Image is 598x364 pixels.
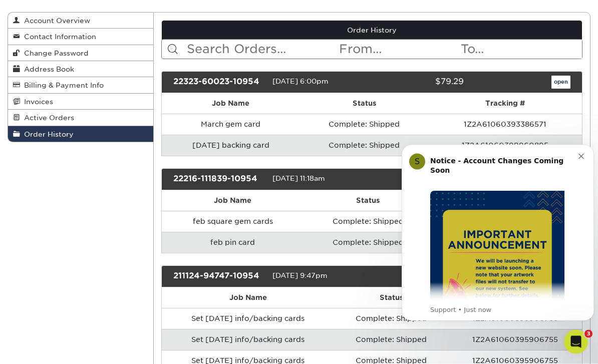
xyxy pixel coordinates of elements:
a: Order History [162,21,582,40]
th: Status [335,288,448,308]
th: Status [300,94,429,114]
input: To... [460,40,582,59]
a: 22216-111839-10954 [173,174,257,184]
span: Active Orders [20,114,74,122]
span: Invoices [20,98,53,106]
div: $79.29 [365,76,471,89]
span: Address Book [20,66,74,74]
td: 1Z2A61060393386571 [429,114,582,135]
span: Account Overview [20,17,90,25]
td: Complete: Shipped [335,329,448,350]
td: feb pin card [162,232,304,253]
iframe: Intercom live chat [564,330,588,354]
td: Complete: Shipped [304,232,432,253]
a: Billing & Payment Info [8,78,153,94]
td: Set [DATE] info/backing cards [162,308,335,329]
span: [DATE] 9:47pm [272,272,328,280]
span: [DATE] 11:18am [272,175,325,183]
th: Status [304,191,432,211]
span: Order History [20,131,74,139]
a: Account Overview [8,13,153,29]
a: 22323-60023-10954 [173,77,259,87]
input: Search Orders... [186,40,338,59]
td: Complete: Shipped [335,308,448,329]
span: 3 [584,330,592,338]
th: Job Name [162,94,300,114]
span: Billing & Payment Info [20,82,104,90]
td: March gem card [162,114,300,135]
a: open [551,76,570,89]
td: Complete: Shipped [304,211,432,232]
iframe: Intercom notifications message [398,132,598,359]
td: [DATE] backing card [162,135,300,156]
td: feb square gem cards [162,211,304,232]
input: From... [338,40,460,59]
th: Job Name [162,191,304,211]
a: Change Password [8,46,153,62]
a: Active Orders [8,110,153,126]
div: $147.62 [365,270,471,283]
a: Invoices [8,94,153,110]
td: Set [DATE] info/backing cards [162,329,335,350]
th: Tracking # [429,94,582,114]
td: Complete: Shipped [300,135,429,156]
th: Job Name [162,288,335,308]
td: Complete: Shipped [300,114,429,135]
a: 211124-94747-10954 [173,271,259,281]
a: Address Book [8,62,153,78]
div: $78.98 [365,173,471,186]
span: Change Password [20,50,89,58]
span: [DATE] 6:00pm [272,78,329,86]
a: Order History [8,127,153,142]
a: Contact Information [8,29,153,45]
span: Contact Information [20,33,96,41]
